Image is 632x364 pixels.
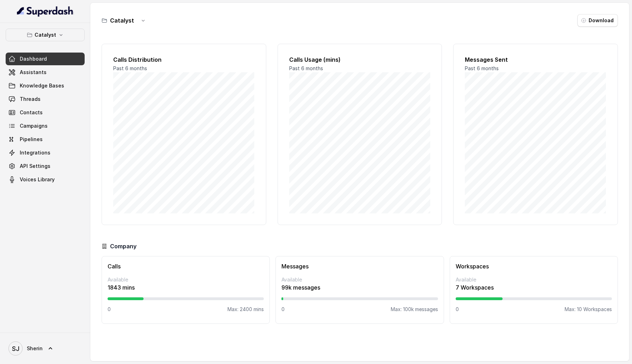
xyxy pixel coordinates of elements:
p: Available [108,276,264,283]
h2: Calls Usage (mins) [289,55,431,64]
h3: Messages [281,262,438,271]
span: Contacts [20,109,43,116]
span: Past 6 months [113,65,147,71]
a: Campaigns [6,120,85,132]
p: 99k messages [281,283,438,292]
h2: Calls Distribution [113,55,255,64]
span: API Settings [20,163,50,170]
button: Catalyst [6,29,85,41]
p: Available [456,276,612,283]
button: Download [577,14,618,27]
a: Voices Library [6,173,85,186]
a: Contacts [6,106,85,119]
p: 7 Workspaces [456,283,612,292]
a: Sherin [6,339,85,358]
p: 0 [281,306,285,313]
p: Available [281,276,438,283]
span: Threads [20,96,41,103]
p: Max: 10 Workspaces [565,306,612,313]
a: Dashboard [6,53,85,65]
span: Pipelines [20,136,43,143]
a: Threads [6,93,85,105]
text: SJ [12,345,19,352]
img: light.svg [17,6,74,17]
span: Past 6 months [465,65,499,71]
span: Knowledge Bases [20,82,64,89]
a: Integrations [6,146,85,159]
p: 1843 mins [108,283,264,292]
span: Assistants [20,69,47,76]
p: 0 [108,306,111,313]
p: Max: 100k messages [391,306,438,313]
span: Past 6 months [289,65,323,71]
h3: Catalyst [110,16,134,25]
span: Campaigns [20,122,48,129]
a: Assistants [6,66,85,79]
h3: Company [110,242,136,250]
p: Catalyst [35,31,56,39]
span: Voices Library [20,176,55,183]
p: Max: 2400 mins [227,306,264,313]
h3: Workspaces [456,262,612,271]
a: API Settings [6,160,85,172]
h3: Calls [108,262,264,271]
span: Dashboard [20,55,47,62]
a: Pipelines [6,133,85,146]
h2: Messages Sent [465,55,606,64]
span: Sherin [27,345,43,352]
a: Knowledge Bases [6,79,85,92]
span: Integrations [20,149,50,156]
p: 0 [456,306,459,313]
